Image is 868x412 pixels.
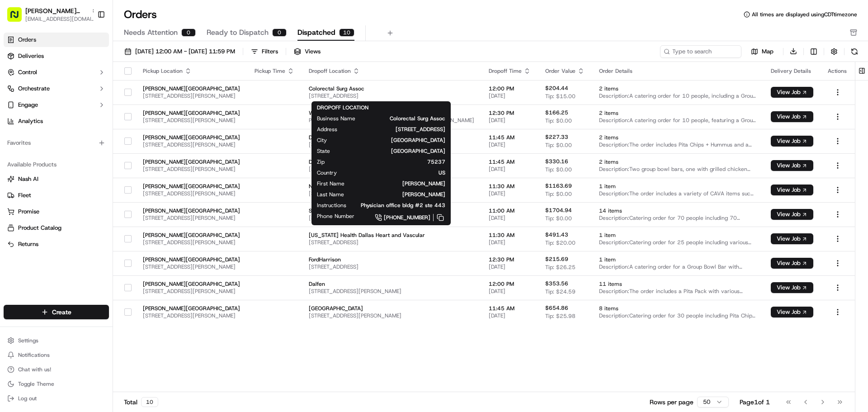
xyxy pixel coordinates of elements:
span: State [317,147,330,155]
span: [STREET_ADDRESS][PERSON_NAME] [143,190,240,197]
span: [DATE] [489,214,531,222]
span: Description: A catering order for a Group Bowl Bar with grilled chicken, saffron basmati rice, va... [599,263,756,270]
span: Tip: $25.98 [545,313,576,320]
span: Orders [18,36,36,44]
button: Notifications [4,349,109,361]
a: View Job [771,89,813,96]
span: Phone Number [317,213,354,220]
span: Description: Catering order for 25 people including various salads, chicken and steak bowls, and ... [599,239,756,246]
span: $353.56 [545,280,568,287]
a: View Job [771,113,813,120]
button: Nash AI [4,172,109,186]
button: View Job [771,111,813,122]
div: Pickup Time [255,67,294,75]
h1: Orders [124,7,157,22]
span: 14 items [599,207,756,214]
span: Needs Attention [124,27,178,38]
span: [PERSON_NAME][GEOGRAPHIC_DATA] [143,134,240,141]
button: Product Catalog [4,221,109,235]
span: Views [305,47,321,56]
span: Dalfen [309,280,474,288]
span: 12:30 PM [489,256,531,263]
a: Orders [4,33,109,47]
span: Watermark [309,109,474,117]
button: [PERSON_NAME][GEOGRAPHIC_DATA] [25,6,88,15]
span: [PERSON_NAME][GEOGRAPHIC_DATA] [143,305,240,312]
span: [PERSON_NAME] [359,191,445,198]
span: 12:00 PM [489,85,531,92]
span: 11:45 AM [489,134,531,141]
span: Tip: $26.25 [545,264,576,271]
span: [STREET_ADDRESS][PERSON_NAME] [309,312,474,319]
button: Filters [247,45,282,58]
div: Total [124,397,158,407]
span: Description: Two group bowl bars, one with grilled chicken and one with falafel, including variou... [599,166,756,173]
a: Fleet [7,191,105,199]
button: View Job [771,87,813,98]
span: [DATE] [489,190,531,197]
span: [GEOGRAPHIC_DATA] [341,137,445,144]
span: All times are displayed using CDT timezone [752,11,857,18]
span: Tip: $24.59 [545,288,576,295]
span: 75237 [339,158,445,166]
span: Southwest Airlines [309,207,474,214]
span: Dispatched [297,27,335,38]
div: 10 [141,397,158,407]
span: Parking lot, [STREET_ADDRESS][PERSON_NAME][PERSON_NAME] [309,117,474,124]
a: View Job [771,186,813,194]
span: [PERSON_NAME][GEOGRAPHIC_DATA] [143,183,240,190]
button: Chat with us! [4,363,109,376]
div: Available Products [4,157,109,172]
span: Northstar Anesthesia [309,183,474,190]
div: Order Value [545,67,585,75]
span: Description: The order includes Pita Chips + Hummus and a Group Bowl Bar with Grilled Chicken, Sa... [599,141,756,148]
span: Zip [317,158,325,166]
span: [STREET_ADDRESS][PERSON_NAME] [309,141,474,148]
span: 1 item [599,256,756,263]
span: Create [52,308,71,317]
span: [STREET_ADDRESS][PERSON_NAME] [309,166,474,173]
button: View Job [771,258,813,269]
span: Last Name [317,191,344,198]
span: First Name [317,180,344,187]
span: Fleet [18,191,31,199]
span: [DATE] [489,117,531,124]
span: Tip: $20.00 [545,239,576,246]
div: Favorites [4,136,109,150]
span: [EMAIL_ADDRESS][DOMAIN_NAME] [25,15,98,23]
div: 10 [339,28,354,37]
span: 1 item [599,183,756,190]
span: [STREET_ADDRESS][PERSON_NAME] [143,214,240,222]
span: $215.69 [545,256,568,263]
span: 11:00 AM [489,207,531,214]
button: View Job [771,233,813,244]
span: $166.25 [545,109,568,116]
span: [STREET_ADDRESS][PERSON_NAME] [143,92,240,99]
span: [STREET_ADDRESS][PERSON_NAME] [143,263,240,270]
span: [DATE] [489,239,531,246]
span: Tip: $0.00 [545,142,572,149]
button: View Job [771,209,813,220]
span: 2 items [599,134,756,141]
div: Actions [828,67,848,75]
span: $1704.94 [545,207,572,214]
button: Control [4,65,109,80]
span: [STREET_ADDRESS] [309,239,474,246]
span: Control [18,68,37,76]
span: Settings [18,337,38,344]
button: Create [4,305,109,319]
a: Returns [7,240,105,248]
span: [DATE] [489,92,531,99]
span: [STREET_ADDRESS] [352,126,445,133]
div: Order Details [599,67,756,75]
span: [PERSON_NAME][GEOGRAPHIC_DATA] [143,280,240,288]
span: Engage [18,101,38,109]
button: Fleet [4,188,109,203]
span: Ready to Dispatch [207,27,269,38]
span: Tip: $0.00 [545,166,572,173]
span: [STREET_ADDRESS] [309,92,474,99]
button: View Job [771,160,813,171]
a: View Job [771,137,813,145]
span: [STREET_ADDRESS][PERSON_NAME] [143,239,240,246]
button: Returns [4,237,109,251]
